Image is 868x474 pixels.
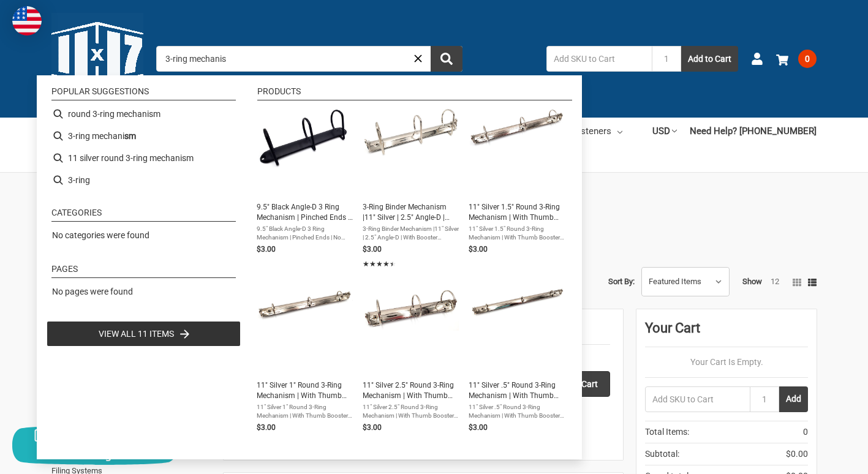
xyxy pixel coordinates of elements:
[363,225,459,242] span: 3-Ring Binder Mechanism |11" Silver | 2.5" Angle-D | With Booster (11x3x2.5)
[47,321,241,347] li: View all 11 items
[608,273,635,291] label: Sort By:
[51,265,236,278] li: Pages
[99,327,174,340] span: View all 11 items
[52,230,149,240] span: No categories were found
[257,403,353,420] span: 11" Silver 1" Round 3-Ring Mechanism | With Thumb Boosters | RIVETLESS (11x3x1)
[776,43,817,75] a: 0
[363,258,396,269] span: ★★★★★
[257,108,353,169] img: 9.5" Black Angle-D 3 Ring Mechanism | Pinched Ends | No Booster (9.5x3x2.5)
[257,423,276,432] span: $3.00
[652,118,677,145] a: USD
[47,169,241,191] li: 3-ring
[47,147,241,169] li: 11 silver round 3-ring mechanism
[257,108,353,271] a: 9.5" Black Angle-D 3 Ring Mechanism | Pinched Ends | No Booster (9.5x3x2.5)9.5" Black Angle-D 3 R...
[363,403,459,420] span: 11" Silver 2.5" Round 3-Ring Mechanism | With Thumb Boosters | RIVETLESS (11x3x2.5)
[52,287,133,296] span: No pages were found
[779,386,808,412] button: Add
[412,52,425,65] a: Close
[257,225,353,242] span: 9.5" Black Angle-D 3 Ring Mechanism | Pinched Ends | No Booster (9.5x3x2.5)
[803,426,808,438] span: 0
[47,103,241,125] li: round 3-ring mechanism
[469,286,565,317] img: 11" Silver .5" Round 3-Ring Mechanism | With Thumb Boosters | RIVETLESS (11x3x.5)
[464,281,570,438] li: 11" Silver .5" Round 3-Ring Mechanism | With Thumb Boosters | RIVETLESS (11x3x.5)
[469,108,565,271] a: 11" Silver 1.5" Round 3-Ring Mechanism | With Thumb Boosters | RIVETLESS (11x3x1.5)11" Silver 1.5...
[51,208,236,222] li: Categories
[358,281,464,438] li: 11" Silver 2.5" Round 3-Ring Mechanism | With Thumb Boosters | RIVETLESS (11x3x2.5)
[12,6,42,36] img: duty and tax information for United States
[469,108,565,148] img: 11" Silver 1.5" Round 3-Ring Mechanism | With Thumb Boosters | RIVETLESS (11x3x1.5)
[257,380,353,401] span: 11" Silver 1" Round 3-Ring Mechanism | With Thumb Boosters | RIVETLESS (11x3x1)
[469,202,565,223] span: 11" Silver 1.5" Round 3-Ring Mechanism | With Thumb Boosters | RIVETLESS (11x3x1.5)
[363,380,459,401] span: 11" Silver 2.5" Round 3-Ring Mechanism | With Thumb Boosters | RIVETLESS (11x3x2.5)
[363,286,459,331] img: 11" Silver 2.5" Round 3-Ring Mechanism | With Thumb Boosters | RIVETLESS (11x3x2.5)
[469,286,565,434] a: 11" Silver .5" Round 3-Ring Mechanism | With Thumb Boosters | RIVETLESS (11x3x.5)11" Silver .5" R...
[681,46,738,72] button: Add to Cart
[47,125,241,147] li: 3-ring mechanism
[363,286,459,434] a: 11" Silver 2.5" Round 3-Ring Mechanism | With Thumb Boosters | RIVETLESS (11x3x2.5)11" Silver 2.5...
[645,356,808,369] p: Your Cart Is Empty.
[742,277,762,286] span: Show
[257,202,353,223] span: 9.5" Black Angle-D 3 Ring Mechanism | Pinched Ends | No Booster (9.5x3x2.5)
[469,423,488,432] span: $3.00
[469,225,565,242] span: 11" Silver 1.5" Round 3-Ring Mechanism | With Thumb Boosters | RIVETLESS (11x3x1.5)
[771,277,779,286] a: 12
[51,13,143,105] img: 11x17.com
[571,118,622,145] a: Fasteners
[645,386,750,412] input: Add SKU to Cart
[363,202,459,223] span: 3-Ring Binder Mechanism |11" Silver | 2.5" Angle-D | With Booster (11x3x2.5)
[358,103,464,276] li: 3-Ring Binder Mechanism |11" Silver | 2.5" Angle-D | With Booster (11x3x2.5)
[257,87,572,100] li: Products
[645,448,679,461] span: Subtotal:
[798,50,817,68] span: 0
[469,245,488,254] span: $3.00
[469,380,565,401] span: 11" Silver .5" Round 3-Ring Mechanism | With Thumb Boosters | RIVETLESS (11x3x.5)
[363,245,382,254] span: $3.00
[257,286,353,434] a: 11" Silver 1" Round 3-Ring Mechanism | With Thumb Boosters | RIVETLESS (11x3x1)11" Silver 1" Roun...
[51,87,236,100] li: Popular suggestions
[464,103,570,276] li: 11" Silver 1.5" Round 3-Ring Mechanism | With Thumb Boosters | RIVETLESS (11x3x1.5)
[257,245,276,254] span: $3.00
[252,103,358,276] li: 9.5" Black Angle-D 3 Ring Mechanism | Pinched Ends | No Booster (9.5x3x2.5)
[363,108,459,157] img: 3-Ring Binder Mechanism |11" Silver | 2.5" Angle-D | With Booster (11x3x2.5)
[257,286,353,324] img: 11" Silver 1" Round 3-Ring Mechanism | With Thumb Boosters | RIVETLESS (11x3x1)
[363,423,382,432] span: $3.00
[156,46,462,72] input: Search by keyword, brand or SKU
[546,46,652,72] input: Add SKU to Cart
[690,118,817,145] a: Need Help? [PHONE_NUMBER]
[469,403,565,420] span: 11" Silver .5" Round 3-Ring Mechanism | With Thumb Boosters | RIVETLESS (11x3x.5)
[645,426,689,438] span: Total Items:
[12,426,178,465] button: Chat offline leave a message
[37,75,582,459] div: Instant Search Results
[645,318,808,347] div: Your Cart
[363,108,459,271] a: 3-Ring Binder Mechanism |11" Silver | 2.5" Angle-D | With Booster (11x3x2.5)3-Ring Binder Mechani...
[124,130,136,143] b: sm
[252,281,358,438] li: 11" Silver 1" Round 3-Ring Mechanism | With Thumb Boosters | RIVETLESS (11x3x1)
